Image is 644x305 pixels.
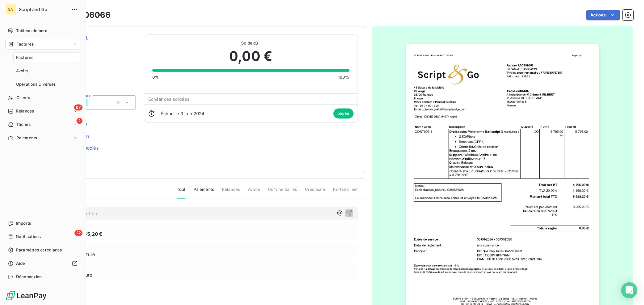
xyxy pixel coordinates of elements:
img: Logo LeanPay [5,290,47,301]
span: 0% [152,74,159,80]
span: Script and Go [19,7,67,12]
span: Avoirs [248,186,260,198]
span: Paramètres et réglages [16,247,62,253]
span: Portail client [333,186,358,198]
span: Relances [222,186,240,198]
span: Paiements [16,135,37,141]
span: 2 [76,118,83,124]
span: Aide [16,260,25,266]
span: Échéances soldées [148,96,190,102]
span: Solde dû : [152,40,350,46]
span: Clients [16,95,30,101]
span: Tout [177,186,185,199]
span: Avoirs [16,68,28,74]
span: Paiements [194,186,214,198]
a: Aide [5,258,80,269]
span: 6 955,20 € [77,230,103,237]
span: Notifications [16,234,41,240]
span: Tâches [16,122,31,128]
span: 49281206 [53,43,136,48]
span: Factures [16,55,33,61]
span: Relances [16,108,34,114]
button: Actions [586,10,620,20]
span: Creditsafe [305,186,325,198]
span: 22 [74,230,83,236]
span: Imports [16,220,31,226]
span: Échue le 3 juin 2024 [161,111,205,116]
span: Factures [16,41,34,47]
span: Commentaires [268,186,297,198]
span: payée [333,108,354,119]
span: Déconnexion [16,274,42,280]
span: Tableau de bord [16,28,47,34]
span: 0,00 € [229,46,272,66]
div: Open Intercom Messenger [621,282,637,298]
h3: FACT06066 [63,9,111,21]
span: 100% [338,74,350,80]
div: SA [5,4,16,15]
span: 67 [74,104,83,110]
span: Opérations Diverses [16,81,56,87]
